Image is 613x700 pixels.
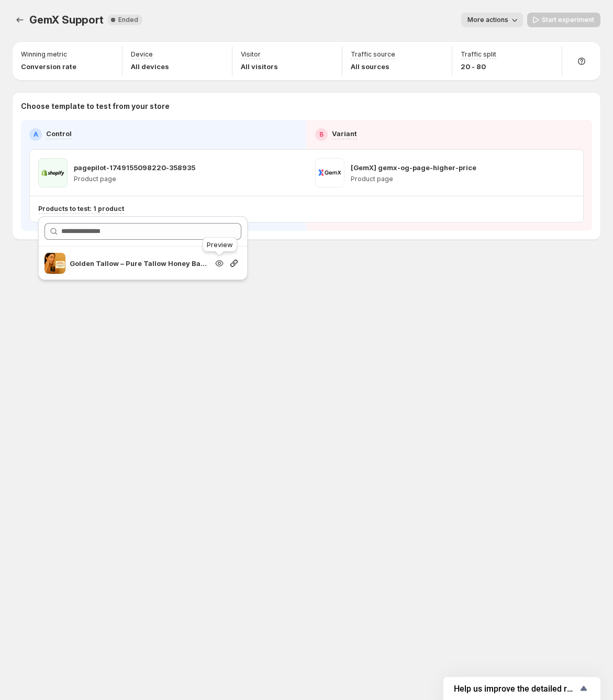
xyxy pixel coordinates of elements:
p: All visitors [241,61,278,72]
button: More actions [461,13,523,27]
span: Ended [118,16,138,24]
span: More actions [467,16,508,24]
p: Variant [332,128,357,139]
h2: A [34,130,38,139]
p: Conversion rate [21,61,76,72]
p: 20 - 80 [461,61,496,72]
img: pagepilot-1749155098220-358935 [38,158,68,187]
p: Product page [74,175,195,183]
ul: Search for and select a customer segment [38,253,248,274]
p: pagepilot-1749155098220-358935 [74,162,195,173]
p: Winning metric [21,50,67,59]
p: Products to test: 1 product [38,205,124,213]
button: Experiments [13,13,27,27]
p: All sources [351,61,395,72]
p: Visitor [241,50,261,59]
h2: B [319,130,324,139]
img: [GemX] gemx-og-page-higher-price [315,158,344,187]
p: Product page [351,175,476,183]
p: All devices [131,61,169,72]
p: [GemX] gemx-og-page-higher-price [351,162,476,173]
p: Traffic source [351,50,395,59]
span: GemX Support [29,14,104,26]
p: Control [46,128,72,139]
p: Golden Tallow – Pure Tallow Honey Balm [70,258,208,269]
p: Traffic split [461,50,496,59]
p: Device [131,50,153,59]
span: Help us improve the detailed report for A/B campaigns [454,684,577,694]
img: Golden Tallow – Pure Tallow Honey Balm [44,253,65,274]
button: Show survey - Help us improve the detailed report for A/B campaigns [454,682,590,695]
p: Choose template to test from your store [21,101,592,112]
